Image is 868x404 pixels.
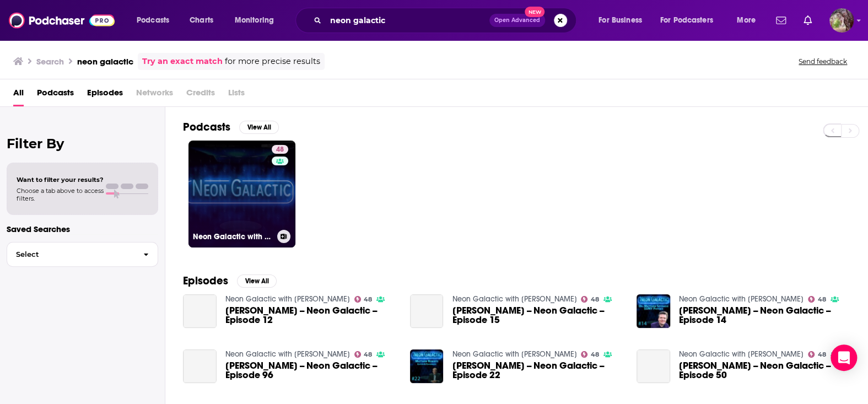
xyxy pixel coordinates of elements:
[452,361,623,380] a: Matthew Roberts -- Neon Galactic -- Episode 22
[13,84,24,106] a: All
[142,55,223,68] a: Try an exact match
[679,349,804,359] a: Neon Galactic with James Faulk
[136,84,173,106] span: Networks
[17,187,104,202] span: Choose a tab above to access filters.
[795,57,850,66] button: Send feedback
[410,349,444,383] img: Matthew Roberts -- Neon Galactic -- Episode 22
[452,306,623,325] a: Preston Dennett -- Neon Galactic -- Episode 15
[183,349,217,383] a: Nathan -- Neon Galactic -- Episode 96
[225,361,397,380] span: [PERSON_NAME] -- Neon Galactic -- Episode 96
[17,176,104,184] span: Want to filter your results?
[235,13,274,28] span: Monitoring
[190,13,213,28] span: Charts
[660,13,713,28] span: For Podcasters
[354,351,373,358] a: 48
[188,141,295,247] a: 48Neon Galactic with [PERSON_NAME]
[36,56,64,67] h3: Search
[737,13,756,28] span: More
[186,84,215,106] span: Credits
[581,351,599,358] a: 48
[272,145,288,154] a: 48
[276,144,284,155] span: 48
[225,349,350,359] a: Neon Galactic with James Faulk
[829,8,854,33] img: User Profile
[591,12,656,29] button: open menu
[227,12,288,29] button: open menu
[637,349,670,383] a: Richard Tarnas -- Neon Galactic -- Episode 50
[489,14,545,27] button: Open AdvancedNew
[237,274,277,288] button: View All
[679,306,850,325] span: [PERSON_NAME] -- Neon Galactic -- Episode 14
[772,11,790,30] a: Show notifications dropdown
[306,8,587,33] div: Search podcasts, credits, & more...
[225,306,397,325] a: Tristan Maduro -- Neon Galactic -- Episode 12
[679,361,850,380] a: Richard Tarnas -- Neon Galactic -- Episode 50
[9,10,115,31] img: Podchaser - Follow, Share and Rate Podcasts
[679,361,850,380] span: [PERSON_NAME] -- Neon Galactic -- Episode 50
[239,121,279,134] button: View All
[831,344,857,371] div: Open Intercom Messenger
[829,8,854,33] span: Logged in as MSanz
[525,7,544,17] span: New
[183,274,228,288] h2: Episodes
[591,352,599,357] span: 48
[193,232,273,241] h3: Neon Galactic with [PERSON_NAME]
[599,13,642,28] span: For Business
[7,224,158,234] p: Saved Searches
[225,306,397,325] span: [PERSON_NAME] -- Neon Galactic -- Episode 12
[7,251,134,258] span: Select
[37,84,74,106] a: Podcasts
[494,18,540,23] span: Open Advanced
[653,12,729,29] button: open menu
[354,296,373,303] a: 48
[225,294,350,304] a: Neon Galactic with James Faulk
[77,56,133,67] h3: neon galactic
[637,294,670,328] img: Matthew Szydagis -- Neon Galactic -- Episode 14
[87,84,123,106] a: Episodes
[183,120,279,134] a: PodcastsView All
[129,12,184,29] button: open menu
[137,13,169,28] span: Podcasts
[225,55,320,68] span: for more precise results
[183,274,277,288] a: EpisodesView All
[452,361,623,380] span: [PERSON_NAME] -- Neon Galactic -- Episode 22
[729,12,769,29] button: open menu
[326,12,489,29] input: Search podcasts, credits, & more...
[225,361,397,380] a: Nathan -- Neon Galactic -- Episode 96
[452,294,576,304] a: Neon Galactic with James Faulk
[808,351,826,358] a: 48
[591,297,599,302] span: 48
[679,294,804,304] a: Neon Galactic with James Faulk
[452,349,576,359] a: Neon Galactic with James Faulk
[679,306,850,325] a: Matthew Szydagis -- Neon Galactic -- Episode 14
[183,294,217,328] a: Tristan Maduro -- Neon Galactic -- Episode 12
[581,296,599,303] a: 48
[228,84,245,106] span: Lists
[410,294,444,328] a: Preston Dennett -- Neon Galactic -- Episode 15
[799,11,816,30] a: Show notifications dropdown
[364,352,372,357] span: 48
[364,297,372,302] span: 48
[182,12,220,29] a: Charts
[7,136,158,152] h2: Filter By
[183,120,230,134] h2: Podcasts
[829,8,854,33] button: Show profile menu
[818,297,826,302] span: 48
[452,306,623,325] span: [PERSON_NAME] -- Neon Galactic -- Episode 15
[808,296,826,303] a: 48
[818,352,826,357] span: 48
[7,242,158,267] button: Select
